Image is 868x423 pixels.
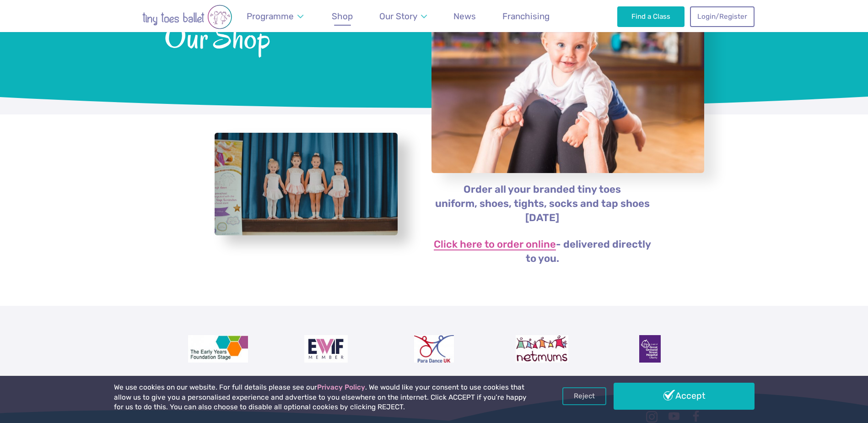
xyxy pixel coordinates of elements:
[247,11,294,22] span: Programme
[215,133,398,236] a: View full-size image
[502,11,550,22] span: Franchising
[114,383,530,412] p: We use cookies on our website. For full details please see our . We would like your consent to us...
[617,6,685,27] a: Find a Class
[449,5,480,27] a: News
[188,335,248,363] img: The Early Years Foundation Stage
[328,5,357,27] a: Shop
[114,5,260,29] img: tiny toes ballet
[332,11,353,22] span: Shop
[498,5,554,27] a: Franchising
[431,183,654,225] p: Order all your branded tiny toes uniform, shoes, tights, socks and tap shoes [DATE]
[304,335,348,363] img: Encouraging Women Into Franchising
[164,18,407,55] span: Our Shop
[375,5,431,27] a: Our Story
[453,11,476,22] span: News
[434,239,556,250] a: Click here to order online
[562,387,606,405] a: Reject
[379,11,417,22] span: Our Story
[317,383,365,391] a: Privacy Policy
[614,383,755,409] a: Accept
[414,335,453,363] img: Para Dance UK
[431,238,654,266] p: - delivered directly to you.
[243,5,308,27] a: Programme
[690,6,754,27] a: Login/Register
